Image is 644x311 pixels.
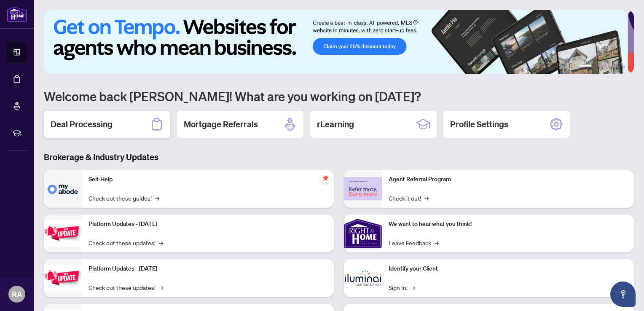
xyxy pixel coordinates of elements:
p: Platform Updates - [DATE] [89,220,327,229]
p: Agent Referral Program [389,175,627,184]
h1: Welcome back [PERSON_NAME]! What are you working on [DATE]? [44,88,634,104]
button: 2 [595,65,598,69]
img: Identify your Client [344,259,382,297]
p: Identify your Client [389,264,627,273]
h2: Mortgage Referrals [184,118,258,130]
button: 3 [602,65,605,69]
h2: rLearning [317,118,354,130]
img: Agent Referral Program [344,177,382,200]
img: Slide 0 [44,10,628,74]
a: Check out these updates!→ [89,238,163,247]
p: We want to hear what you think! [389,220,627,229]
img: We want to hear what you think! [344,214,382,252]
a: Sign In!→ [389,283,415,292]
a: Check out these guides!→ [89,193,159,203]
img: Platform Updates - July 8, 2025 [44,265,82,291]
button: Open asap [610,282,636,307]
span: → [159,238,163,247]
button: 5 [615,65,619,69]
img: Self-Help [44,170,82,208]
a: Leave Feedback→ [389,238,439,247]
span: → [424,193,429,203]
span: → [155,193,159,203]
button: 6 [622,65,625,69]
h2: Deal Processing [51,118,113,130]
p: Self-Help [89,175,327,184]
span: RA [12,288,22,300]
span: → [435,238,439,247]
p: Platform Updates - [DATE] [89,264,327,273]
a: Check it out!→ [389,193,429,203]
button: 1 [578,65,592,69]
button: 4 [609,65,612,69]
h3: Brokerage & Industry Updates [44,151,634,163]
span: → [411,283,415,292]
a: Check out these updates!→ [89,283,163,292]
span: pushpin [320,173,330,183]
img: Platform Updates - July 21, 2025 [44,220,82,247]
span: → [159,283,163,292]
h2: Profile Settings [450,118,508,130]
img: logo [7,6,27,22]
